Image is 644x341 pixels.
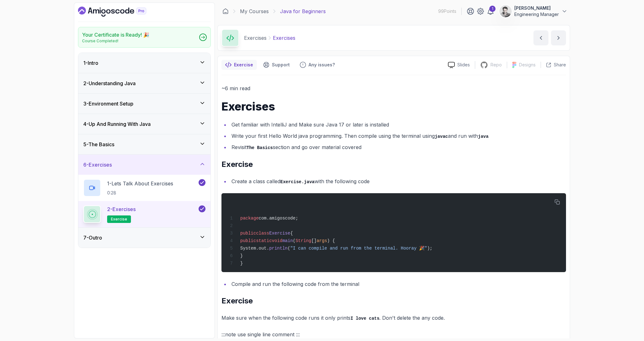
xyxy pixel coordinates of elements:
[491,62,502,68] p: Repo
[78,73,210,93] button: 2-Understanding Java
[78,7,161,17] a: Dashboard
[107,205,136,213] p: 2 - Exercises
[427,246,433,251] span: );
[327,238,335,243] span: ) {
[293,238,295,243] span: (
[234,62,253,68] p: Exercise
[83,80,136,87] h3: 2 - Understanding Java
[487,8,494,15] a: 1
[78,134,210,154] button: 5-The Basics
[221,60,257,70] button: notes button
[78,27,211,48] a: Your Certificate is Ready! 🎉Course Completed!
[83,100,133,107] h3: 3 - Environment Setup
[240,238,256,243] span: public
[443,62,475,68] a: Slides
[230,120,566,129] li: Get familiar with IntelliJ and Make sure Java 17 or later is installed
[256,231,269,236] span: class
[500,5,512,17] img: user profile image
[478,134,489,139] code: java
[272,238,283,243] span: void
[222,8,229,14] a: Dashboard
[82,39,149,44] p: Course Completed!
[83,59,98,67] h3: 1 - Intro
[107,190,173,196] p: 0:28
[435,134,448,139] code: javac
[221,313,566,323] p: Make sure when the following code runs it only prints . Don't delete the any code.
[83,205,205,223] button: 2-Exercisesexercise
[317,238,327,243] span: args
[290,231,293,236] span: {
[259,60,293,70] button: Support button
[296,60,339,70] button: Feedback button
[240,216,259,221] span: package
[282,238,293,243] span: main
[269,231,290,236] span: Exercise
[514,5,559,11] p: [PERSON_NAME]
[541,62,566,68] button: Share
[554,62,566,68] p: Share
[499,5,568,18] button: user profile image[PERSON_NAME]Engineering Manager
[288,246,290,251] span: (
[83,141,114,148] h3: 5 - The Basics
[457,62,470,68] p: Slides
[78,228,210,248] button: 7-Outro
[221,296,566,306] h2: Exercise
[551,30,566,45] button: next content
[240,231,256,236] span: public
[280,179,314,184] code: Exercise.java
[295,238,311,243] span: String
[259,216,298,221] span: com.amigoscode;
[78,94,210,114] button: 3-Environment Setup
[256,238,272,243] span: static
[272,62,290,68] p: Support
[240,253,243,258] span: }
[107,180,173,187] p: 1 - Lets Talk About Exercises
[230,132,566,141] li: Write your first Hello World java programming. Then compile using the terminal using and run with
[78,114,210,134] button: 4-Up And Running With Java
[240,8,269,15] a: My Courses
[438,8,456,14] p: 99 Points
[83,234,102,241] h3: 7 - Outro
[351,316,379,321] code: I love cats
[280,8,326,15] p: Java for Beginners
[221,330,566,339] p: :::note use single line comment :::
[230,143,566,152] li: Revisit section and go over material covered
[78,53,210,73] button: 1-Intro
[230,177,566,186] li: Create a class called with the following code
[519,62,536,68] p: Designs
[83,179,205,197] button: 1-Lets Talk About Exercises0:28
[111,217,127,222] span: exercise
[489,6,496,12] div: 1
[221,84,566,93] p: ~6 min read
[290,246,427,251] span: "I can compile and run from the terminal. Hooray 🎉"
[221,159,566,169] h2: Exercise
[311,238,317,243] span: []
[83,161,112,168] h3: 6 - Exercises
[514,11,559,18] p: Engineering Manager
[533,30,548,45] button: previous content
[82,31,149,39] h2: Your Certificate is Ready! 🎉
[83,120,151,128] h3: 4 - Up And Running With Java
[247,145,273,150] code: The Basics
[78,155,210,175] button: 6-Exercises
[240,246,269,251] span: System.out.
[309,62,335,68] p: Any issues?
[244,34,267,42] p: Exercises
[230,280,566,288] li: Compile and run the following code from the terminal
[269,246,288,251] span: println
[273,34,295,42] p: Exercises
[240,261,243,266] span: }
[221,100,566,113] h1: Exercises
